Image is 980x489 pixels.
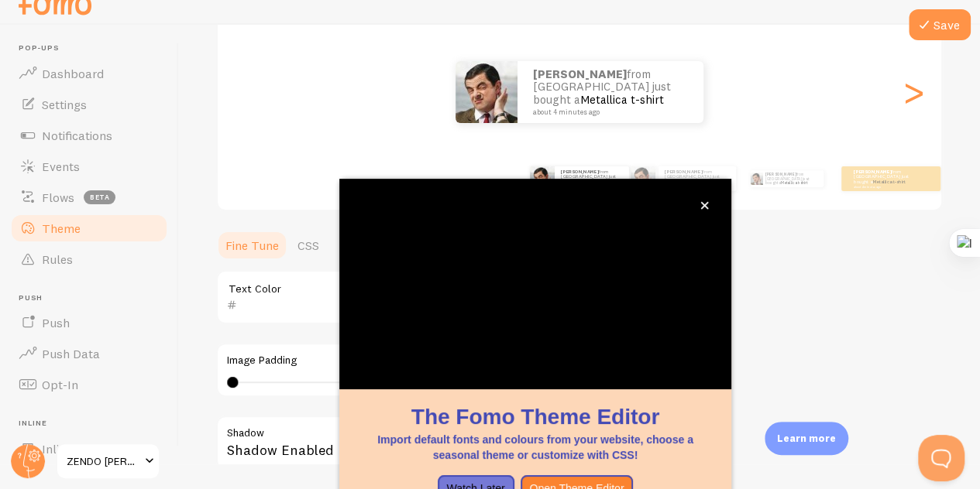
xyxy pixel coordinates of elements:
span: Push Data [42,346,100,361]
a: Settings [9,89,169,120]
p: from [GEOGRAPHIC_DATA] just bought a [765,170,817,187]
span: Pop-ups [19,43,169,53]
span: Opt-In [42,377,78,392]
span: Settings [42,97,87,112]
span: Push [19,293,169,303]
strong: [PERSON_NAME] [665,169,702,175]
a: Opt-In [9,369,169,400]
a: Push Data [9,338,169,369]
a: Inline [9,433,169,464]
a: Metallica t-shirt [781,180,807,185]
a: Theme [9,213,169,244]
a: ZENDO [PERSON_NAME] SKINCARE [56,443,160,480]
small: about 4 minutes ago [854,185,914,188]
a: Flows beta [9,182,169,213]
iframe: Help Scout Beacon - Open [918,435,965,481]
a: Rules [9,244,169,275]
a: Dashboard [9,58,169,89]
p: Import default fonts and colours from your website, choose a seasonal theme or customize with CSS! [358,432,713,463]
strong: [PERSON_NAME] [561,169,598,175]
span: Dashboard [42,66,104,81]
img: Fomo [456,61,518,123]
h1: The Fomo Theme Editor [358,402,713,432]
span: Inline [42,441,72,457]
a: CSS [288,230,328,261]
label: Image Padding [227,354,670,368]
span: Theme [42,221,81,236]
img: Fomo [631,166,655,191]
span: beta [84,190,115,204]
div: Learn more [765,422,848,455]
p: from [GEOGRAPHIC_DATA] just bought a [665,169,730,188]
a: Events [9,151,169,182]
a: Metallica t-shirt [872,179,906,185]
strong: [PERSON_NAME] [533,67,627,81]
a: Fine Tune [216,230,288,261]
a: Push [9,307,169,338]
button: close, [696,197,713,214]
div: Next slide [904,36,923,148]
p: from [GEOGRAPHIC_DATA] just bought a [561,169,623,188]
p: Learn more [777,431,836,446]
span: ZENDO [PERSON_NAME] SKINCARE [67,452,140,470]
span: Inline [19,419,169,429]
strong: [PERSON_NAME] [854,169,891,175]
span: Push [42,315,70,330]
p: from [GEOGRAPHIC_DATA] just bought a [854,169,916,188]
strong: [PERSON_NAME] [765,172,796,176]
button: Save [909,9,971,40]
img: Fomo [530,166,555,191]
div: Shadow Enabled [216,415,681,472]
span: Flows [42,190,74,205]
span: Rules [42,251,73,267]
img: Fomo [751,173,763,185]
p: from [GEOGRAPHIC_DATA] just bought a [533,68,688,116]
a: Metallica t-shirt [580,92,664,107]
small: about 4 minutes ago [533,108,683,116]
a: Notifications [9,120,169,151]
span: Notifications [42,128,112,143]
span: Events [42,159,80,174]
